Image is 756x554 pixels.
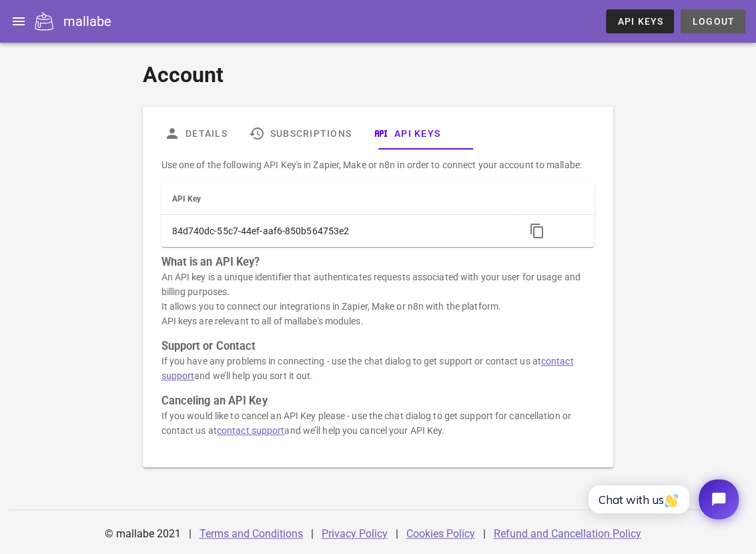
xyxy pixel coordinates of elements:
[362,117,451,150] a: API Keys
[406,527,475,540] a: Cookies Policy
[483,518,486,550] div: |
[681,9,745,33] button: Logout
[396,518,398,550] div: |
[691,16,735,27] span: Logout
[161,215,514,247] td: 84d740dc-55c7-44ef-aaf6-850b564753e2
[161,183,514,215] th: API Key: Not sorted. Activate to sort ascending.
[161,158,595,172] p: Use one of the following API Key's in Zapier, Make or n8n in order to connect your account to mal...
[606,9,674,33] a: API Keys
[574,468,750,531] iframe: Tidio Chat
[63,11,111,31] div: mallabe
[161,270,595,328] p: An API key is a unique identifier that authenticates requests associated with your user for usage...
[322,527,388,540] a: Privacy Policy
[161,255,595,270] h3: What is an API Key?
[189,518,192,550] div: |
[311,518,314,550] div: |
[172,194,202,204] span: API Key
[494,527,641,540] a: Refund and Cancellation Policy
[97,518,189,550] div: © mallabe 2021
[153,117,238,150] a: Details
[617,16,663,27] span: API Keys
[143,59,614,91] h1: Account
[238,117,362,150] a: Subscriptions
[217,425,285,436] a: contact support
[161,339,595,354] h3: Support or Contact
[161,408,595,438] p: If you would like to cancel an API Key please - use the chat dialog to get support for cancellati...
[200,527,303,540] a: Terms and Conditions
[161,394,595,408] h3: Canceling an API Key
[161,354,595,383] p: If you have any problems in connecting - use the chat dialog to get support or contact us at and ...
